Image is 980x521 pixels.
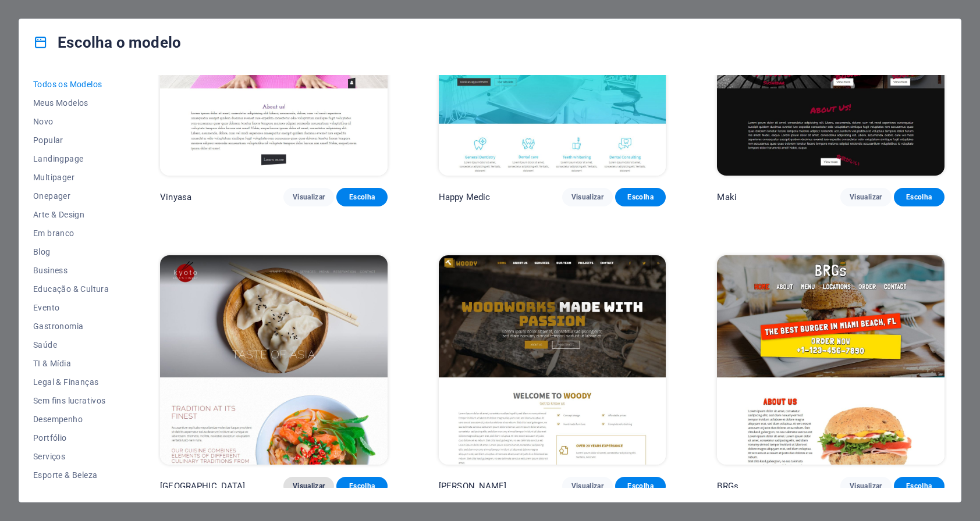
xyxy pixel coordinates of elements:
span: Evento [33,303,109,312]
span: Visualizar [293,192,325,202]
button: Educação & Cultura [33,280,109,298]
span: Escolha [346,192,378,202]
span: Escolha [346,481,378,491]
p: [PERSON_NAME] [439,480,507,492]
span: Esporte & Beleza [33,470,109,480]
span: TI & Mídia [33,359,109,368]
button: Visualizar [562,188,613,206]
button: Escolha [336,477,387,495]
button: Esporte & Beleza [33,466,109,484]
span: Blog [33,247,109,256]
span: Escolha [624,481,656,491]
button: Visualizar [283,188,334,206]
span: Sem fins lucrativos [33,396,109,405]
p: BRGs [717,480,738,492]
button: Escolha [336,188,387,206]
span: Serviços [33,452,109,461]
button: Legal & Finanças [33,373,109,391]
button: Negócios [33,484,109,503]
span: Gastronomia [33,322,109,331]
span: Business [33,266,109,275]
button: Visualizar [840,188,891,206]
button: Escolha [894,188,945,206]
img: Kyoto [160,255,388,465]
p: [GEOGRAPHIC_DATA] [160,480,245,492]
button: Meus Modelos [33,94,109,112]
span: Visualizar [850,192,882,202]
span: Onepager [33,191,109,201]
span: Landingpage [33,154,109,163]
button: Em branco [33,224,109,242]
span: Em branco [33,229,109,238]
button: Visualizar [283,477,334,495]
p: Happy Medic [439,191,491,203]
span: Portfólio [33,433,109,443]
span: Novo [33,117,109,126]
button: Desempenho [33,410,109,429]
button: Escolha [615,188,666,206]
span: Educação & Cultura [33,284,109,294]
button: Onepager [33,187,109,205]
span: Visualizar [850,481,882,491]
button: Visualizar [840,477,891,495]
span: Escolha [903,481,935,491]
h4: Escolha o modelo [33,33,181,52]
span: Saúde [33,340,109,349]
button: Escolha [894,477,945,495]
span: Legal & Finanças [33,377,109,387]
span: Popular [33,135,109,145]
button: Todos os Modelos [33,75,109,94]
button: Sem fins lucrativos [33,391,109,410]
button: Multipager [33,168,109,187]
button: Visualizar [562,477,613,495]
button: Gastronomia [33,317,109,336]
span: Multipager [33,173,109,182]
button: Novo [33,112,109,131]
button: Blog [33,242,109,261]
span: Desempenho [33,415,109,424]
button: Evento [33,298,109,317]
button: Business [33,261,109,280]
span: Escolha [624,192,656,202]
button: Popular [33,131,109,149]
button: Serviços [33,447,109,466]
img: Woody [439,255,666,465]
button: Portfólio [33,429,109,447]
span: Todos os Modelos [33,80,109,89]
p: Maki [717,191,737,203]
button: TI & Mídia [33,354,109,373]
button: Landingpage [33,149,109,168]
button: Escolha [615,477,666,495]
span: Meus Modelos [33,98,109,108]
span: Visualizar [571,481,603,491]
span: Arte & Design [33,210,109,219]
span: Visualizar [293,481,325,491]
span: Visualizar [571,192,603,202]
button: Arte & Design [33,205,109,224]
p: Vinyasa [160,191,191,203]
button: Saúde [33,336,109,354]
span: Escolha [903,192,935,202]
img: BRGs [717,255,945,465]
